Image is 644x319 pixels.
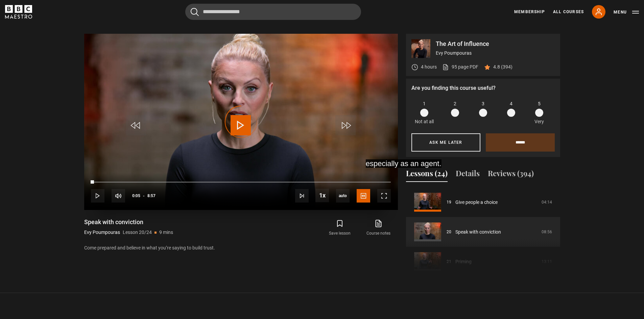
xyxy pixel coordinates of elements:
[91,182,390,183] div: Progress Bar
[84,244,398,251] p: Come prepared and believe in what you’re saying to build trust.
[320,218,359,238] button: Save lesson
[510,100,512,107] span: 4
[455,199,498,206] a: Give people a choice
[614,9,639,16] button: Toggle navigation
[84,34,398,210] video-js: Video Player
[132,190,140,202] span: 0:05
[336,189,350,203] span: auto
[91,189,104,203] button: Play
[421,63,437,71] p: 4 hours
[112,189,125,203] button: Mute
[411,84,555,92] p: Are you finding this course useful?
[436,41,555,47] p: The Art of Influence
[315,189,329,202] button: Playback Rate
[553,9,584,15] a: All Courses
[5,5,32,19] svg: BBC Maestro
[493,63,512,71] p: 4.8 (394)
[455,229,501,236] a: Speak with conviction
[295,189,309,203] button: Next Lesson
[482,100,484,107] span: 3
[442,63,478,71] a: 95 page PDF
[514,9,545,15] a: Membership
[359,218,398,238] a: Course notes
[123,229,152,236] p: Lesson 20/24
[185,4,361,20] input: Search
[336,189,350,203] div: Current quality: 720p
[143,193,145,198] span: -
[411,133,480,152] button: Ask me later
[84,218,173,226] h1: Speak with conviction
[357,189,370,203] button: Captions
[406,168,448,182] button: Lessons (24)
[159,229,173,236] p: 9 mins
[436,50,555,57] p: Evy Poumpouras
[84,229,120,236] p: Evy Poumpouras
[488,168,534,182] button: Reviews (394)
[147,190,156,202] span: 8:57
[415,118,434,125] p: Not at all
[423,100,426,107] span: 1
[533,118,546,125] p: Very
[377,189,391,203] button: Fullscreen
[538,100,541,107] span: 5
[454,100,456,107] span: 2
[191,8,199,16] button: Submit the search query
[456,168,480,182] button: Details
